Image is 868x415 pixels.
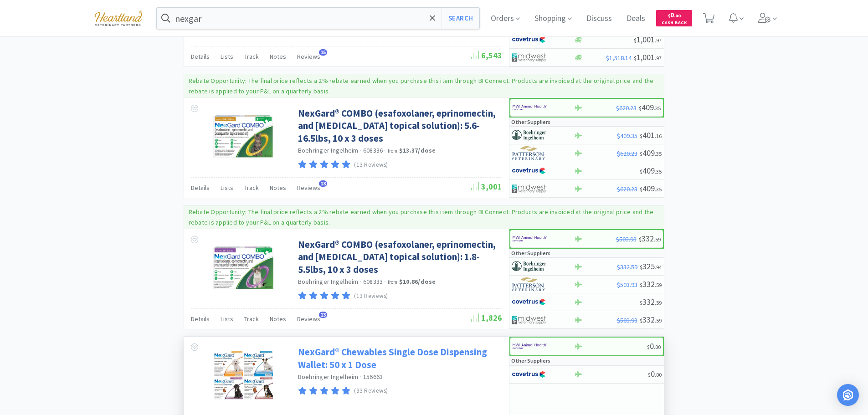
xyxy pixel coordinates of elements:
img: 269c8d3df9a449c492744d32e1a2743a_413832.jpeg [206,238,280,297]
span: 6,543 [471,50,502,61]
span: . 00 [674,13,681,19]
span: $620.23 [617,185,637,193]
span: $ [634,55,637,61]
span: Lists [221,52,233,61]
a: NexGard® Chewables Single Dose Dispensing Wallet: 50 x 1 Dose [298,346,500,371]
span: $ [640,168,642,175]
span: 13 [319,180,327,187]
span: Reviews [297,52,320,61]
div: Open Intercom Messenger [837,384,859,406]
span: 156663 [363,373,383,381]
span: Cash Back [662,20,687,26]
span: $ [640,317,642,324]
span: · [360,373,362,381]
span: Details [191,184,210,192]
img: 77fca1acd8b6420a9015268ca798ef17_1.png [512,164,546,178]
span: . 00 [655,371,662,378]
span: Details [191,52,210,61]
span: . 35 [655,150,662,157]
p: (33 Reviews) [354,386,388,396]
span: $ [640,299,642,306]
span: 325 [640,261,662,272]
a: $0.00Cash Back [656,6,692,31]
span: $1,518.14 [606,54,632,62]
span: . 94 [655,264,662,271]
span: 0 [647,341,661,351]
span: Track [244,315,259,323]
span: Details [191,315,210,323]
a: Boehringer Ingelheim [298,277,359,286]
span: 608333 [363,277,383,286]
span: 332 [640,279,662,289]
span: 332 [639,233,661,244]
span: Notes [270,315,286,323]
p: Other Suppliers [511,118,550,126]
span: $620.23 [617,149,637,158]
a: Boehringer Ingelheim [298,146,359,154]
span: Reviews [297,315,320,323]
span: $ [639,236,642,243]
span: 608336 [363,146,383,154]
p: (13 Reviews) [354,292,388,301]
span: 409 [640,148,662,158]
span: $ [640,264,642,271]
span: . 35 [654,105,661,112]
input: Search by item, sku, manufacturer, ingredient, size... [157,8,480,29]
img: 29c18d5e0e9b4c929822d41ee096665b_172912.jpeg [214,346,273,405]
img: f6b2451649754179b5b4e0c70c3f7cb0_2.png [513,232,547,246]
span: $ [668,13,670,19]
span: from [388,279,398,285]
span: $ [634,37,637,44]
span: 13 [319,312,327,318]
span: · [360,146,362,154]
span: 401 [640,130,662,140]
span: 332 [640,297,662,307]
span: . 16 [655,133,662,139]
span: from [388,148,398,154]
img: 77fca1acd8b6420a9015268ca798ef17_1.png [512,33,546,46]
span: · [384,277,386,286]
span: $ [647,343,650,350]
span: . 35 [655,168,662,175]
img: 77fca1acd8b6420a9015268ca798ef17_1.png [512,295,546,309]
img: 4dd14cff54a648ac9e977f0c5da9bc2e_5.png [512,51,546,64]
strong: $10.86 / dose [399,277,436,286]
p: Other Suppliers [511,249,550,257]
span: 0 [648,369,662,379]
span: 332 [640,314,662,325]
span: . 59 [655,282,662,288]
span: . 35 [655,186,662,193]
span: · [360,277,362,286]
img: 4dd14cff54a648ac9e977f0c5da9bc2e_5.png [512,313,546,327]
span: $503.93 [617,316,637,324]
span: . 59 [655,299,662,306]
img: f5e969b455434c6296c6d81ef179fa71_3.png [512,277,546,291]
button: Search [442,8,479,29]
span: 15 [319,49,327,56]
p: Rebate Opportunity: The final price reflects a 2% rebate earned when you purchase this item throu... [189,77,654,95]
span: . 00 [654,343,661,350]
span: 0 [668,10,681,19]
span: $ [640,133,642,139]
img: 77fca1acd8b6420a9015268ca798ef17_1.png [512,368,546,381]
span: Notes [270,52,286,61]
span: $ [640,186,642,193]
a: NexGard® COMBO (esafoxolaner, eprinomectin, and [MEDICAL_DATA] topical solution): 1.8-5.5lbs, 10 ... [298,238,500,276]
img: 4dd14cff54a648ac9e977f0c5da9bc2e_5.png [512,182,546,195]
span: . 97 [655,55,662,61]
img: 730db3968b864e76bcafd0174db25112_22.png [512,128,546,142]
span: Reviews [297,184,320,192]
span: Track [244,52,259,61]
span: Lists [221,184,233,192]
span: $ [639,105,642,112]
span: $ [640,150,642,157]
span: 1,826 [471,313,502,323]
span: $503.93 [617,281,637,289]
p: Rebate Opportunity: The final price reflects a 2% rebate earned when you purchase this item throu... [189,208,654,226]
a: Deals [623,15,649,23]
strong: $13.37 / dose [399,146,436,154]
a: NexGard® COMBO (esafoxolaner, eprinomectin, and [MEDICAL_DATA] topical solution): 5.6-16.5lbs, 10... [298,107,500,144]
span: $ [640,282,642,288]
img: f6b2451649754179b5b4e0c70c3f7cb0_2.png [513,101,547,114]
span: 409 [639,102,661,113]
